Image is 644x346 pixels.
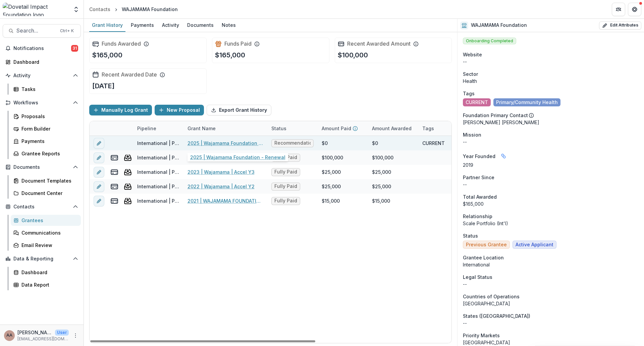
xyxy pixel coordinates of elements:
div: Document Templates [21,177,75,184]
span: Tags [463,90,475,97]
button: Open Contacts [3,201,81,212]
div: Document Center [21,190,75,197]
div: Proposals [21,113,75,120]
p: 2019 [463,161,639,168]
span: Grantee Location [463,254,504,261]
button: view-payments [110,197,118,205]
div: International | Prospects Pipeline [137,140,179,147]
div: Activity [159,20,182,30]
div: Dashboard [21,269,75,276]
button: Open entity switcher [71,3,81,16]
span: Relationship [463,213,492,220]
div: $25,000 [322,168,341,176]
a: Dashboard [3,56,81,67]
span: Fully Paid [274,169,297,175]
button: Manually Log Grant [89,105,152,115]
div: Grantees [21,217,75,224]
button: Partners [612,3,625,16]
p: User [55,330,69,336]
div: Tags [418,121,469,136]
span: Recommendation [274,140,311,146]
button: edit [94,196,104,206]
div: Grant Name [183,121,267,136]
span: Year Founded [463,153,495,160]
a: Activity [159,19,182,32]
div: Amount Awarded [368,121,418,136]
span: Fully Paid [274,198,297,204]
button: Search... [3,24,81,38]
span: Status [463,232,478,239]
a: Form Builder [11,123,81,134]
div: $100,000 [322,154,343,161]
button: New Proposal [155,105,204,115]
a: Contacts [87,4,113,14]
button: Linked binding [498,151,509,161]
p: International [463,261,639,268]
div: $25,000 [372,183,391,190]
p: [PERSON_NAME] [PERSON_NAME] [17,329,52,336]
div: Grantee Reports [21,150,75,157]
p: [GEOGRAPHIC_DATA] [463,339,639,346]
p: [GEOGRAPHIC_DATA] [463,300,639,307]
div: Dashboard [13,58,75,65]
button: view-payments [110,168,118,176]
span: Fully Paid [274,184,297,189]
p: $165,000 [92,50,122,60]
p: Amount Paid [322,125,351,132]
button: Open Data & Reporting [3,253,81,264]
button: view-payments [110,154,118,162]
div: Pipeline [133,121,183,136]
p: [DATE] [92,81,115,91]
div: $0 [322,140,328,147]
span: Onboarding Completed [463,38,516,44]
div: International | Prospects Pipeline [137,197,179,204]
p: [EMAIL_ADDRESS][DOMAIN_NAME] [17,336,69,342]
div: Tags [418,125,438,132]
nav: breadcrumb [87,4,180,14]
span: Documents [13,164,70,170]
a: 2021 | WAJAMAMA FOUNDATION | Accel Y1 [187,197,263,204]
p: -- [463,319,639,327]
div: Form Builder [21,125,75,132]
button: Open Activity [3,70,81,81]
div: Amit Antony Alex [6,333,12,338]
p: -- [463,181,639,188]
button: Get Help [628,3,641,16]
a: Document Center [11,188,81,199]
h2: Recent Awarded Amount [347,41,411,47]
a: Grantees [11,215,81,226]
span: Activity [13,73,70,79]
span: Workflows [13,100,70,106]
p: Scale Portfolio (Int'l) [463,220,639,227]
div: Amount Paid [318,121,368,136]
div: International | Prospects Pipeline [137,154,179,161]
button: edit [94,138,104,149]
p: Foundation Primary Contact [463,112,528,119]
div: Email Review [21,242,75,249]
a: Payments [11,136,81,147]
span: Contacts [13,204,70,210]
div: International | Prospects Pipeline [137,168,179,176]
div: $165,000 [463,200,639,207]
a: Proposals [11,111,81,122]
p: $165,000 [215,50,245,60]
div: WAJAMAMA Foundation [122,6,178,13]
span: Notifications [13,46,71,51]
div: Notes [219,20,238,30]
span: Data & Reporting [13,256,70,262]
h2: Recent Awarded Date [102,71,157,78]
button: Export Grant History [207,105,271,115]
div: $15,000 [372,197,390,204]
a: Notes [219,19,238,32]
div: Grant Name [183,125,220,132]
a: 2022 | Wajamama | Accel Y2 [187,183,255,190]
span: Primary/Community Health [496,100,558,105]
div: -- [463,58,639,65]
div: Payments [128,20,157,30]
span: Website [463,51,482,58]
div: Communications [21,229,75,236]
a: Document Templates [11,175,81,186]
p: Health [463,78,639,85]
span: 31 [71,45,78,52]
